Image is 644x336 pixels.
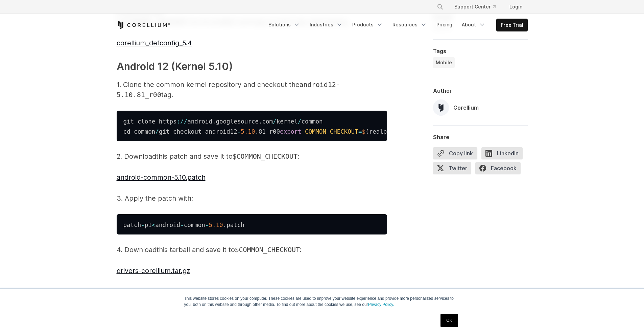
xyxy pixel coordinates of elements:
code: git clone https android googlesource com kernel common cd common git checkout android12 81_r00 re... [123,118,405,135]
span: this tarball and save it to [157,246,235,254]
a: OK [440,314,458,327]
span: this patch and save it to [156,152,233,160]
span: . [223,221,227,228]
span: / [273,118,277,125]
span: / [298,118,302,125]
a: Free Trial [497,19,527,31]
a: corellium_defconfig_5.4 [117,39,192,47]
span: $ [362,128,366,135]
div: Tags [433,48,528,54]
code: $COMMON_CHECKOUT [233,152,298,160]
a: LinkedIn [481,147,527,162]
img: Corellium [433,99,449,116]
span: 1. Clone the common kernel repository and checkout the tag. [117,81,340,99]
span: - [141,221,145,228]
span: . [255,128,259,135]
button: Search [434,1,446,13]
a: Privacy Policy. [368,302,394,307]
span: / [180,118,184,125]
code: patch p1 android common patch [123,221,244,228]
a: Industries [306,19,347,31]
span: COMMON_CHECKOUT [305,128,358,135]
h3: Android 12 (Kernel 5.10) [117,59,387,74]
div: Author [433,87,528,94]
a: Mobile [433,57,455,68]
a: Twitter [433,162,475,177]
span: < [152,221,156,228]
span: LinkedIn [481,147,523,159]
a: drivers-corellium.tar.gz [117,267,190,275]
p: 2. Download : [117,151,387,161]
div: Navigation Menu [264,19,528,31]
span: export [280,128,301,135]
span: . [259,118,262,125]
p: 4. Download : [117,245,387,255]
span: 5.10 [241,128,255,135]
a: Support Center [449,1,501,13]
code: $COMMON_CHECKOUT [286,288,352,296]
span: - [180,221,184,228]
a: android-common-5.10.patch [117,173,206,181]
div: Share [433,134,528,140]
span: - [205,221,209,228]
a: About [458,19,490,31]
a: Solutions [264,19,304,31]
a: Products [348,19,387,31]
p: 5. Extract the : [117,287,387,297]
span: 3. Apply the patch with: [117,194,193,202]
p: This website stores cookies on your computer. These cookies are used to improve your website expe... [184,295,460,308]
span: location [351,288,376,296]
span: Twitter [433,162,471,174]
a: Resources [388,19,431,31]
span: tarball to the correct directory from the [159,288,286,296]
span: / [155,128,159,135]
a: Facebook [475,162,525,177]
span: Facebook [475,162,521,174]
span: 5.10 [209,221,223,228]
div: Navigation Menu [429,1,528,13]
span: - [237,128,241,135]
code: $COMMON_CHECKOUT [235,246,300,254]
button: Copy link [433,147,477,159]
span: : [177,118,181,125]
span: ( [365,128,369,135]
a: Corellium Home [117,21,170,29]
span: . [212,118,216,125]
a: Pricing [432,19,456,31]
a: Login [504,1,528,13]
div: Corellium [453,104,479,112]
span: = [358,128,362,135]
span: / [184,118,188,125]
code: android12-5.10.81_r00 [117,81,340,99]
span: Mobile [436,59,452,66]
